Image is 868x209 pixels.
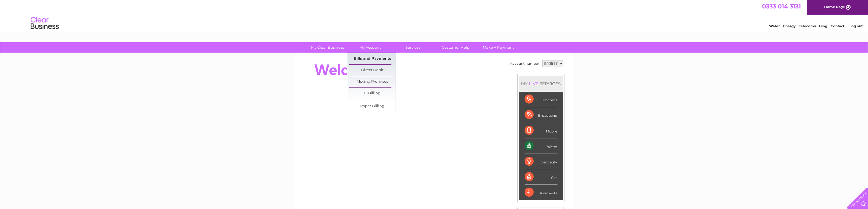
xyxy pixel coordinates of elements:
div: Clear Business is a trading name of Verastar Limited (registered in [GEOGRAPHIC_DATA] No. 3667643... [302,3,567,27]
img: logo.png [30,15,59,32]
a: Paper Billing [349,101,396,112]
div: Gas [525,169,557,185]
a: Water [769,24,780,28]
td: Account number [509,59,541,68]
a: Contact [831,24,844,28]
a: Blog [819,24,827,28]
div: Mobile [525,123,557,138]
a: Bills and Payments [349,53,396,64]
a: Make A Payment [475,42,522,53]
a: Direct Debit [349,65,396,76]
a: Moving Premises [349,76,396,87]
a: E-Billing [349,88,396,99]
a: Services [390,42,436,53]
a: My Account [347,42,393,53]
div: LIVE [528,81,540,86]
div: Electricity [525,154,557,169]
a: Log out [849,24,863,28]
a: Energy [783,24,796,28]
a: 0333 014 3131 [762,3,801,10]
div: Telecoms [525,92,557,107]
div: MY SERVICES [519,76,563,92]
a: My Clear Business [304,42,351,53]
a: Telecoms [799,24,816,28]
div: Water [525,138,557,154]
div: Broadband [525,107,557,123]
div: Payments [525,185,557,200]
a: Customer Help [432,42,479,53]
